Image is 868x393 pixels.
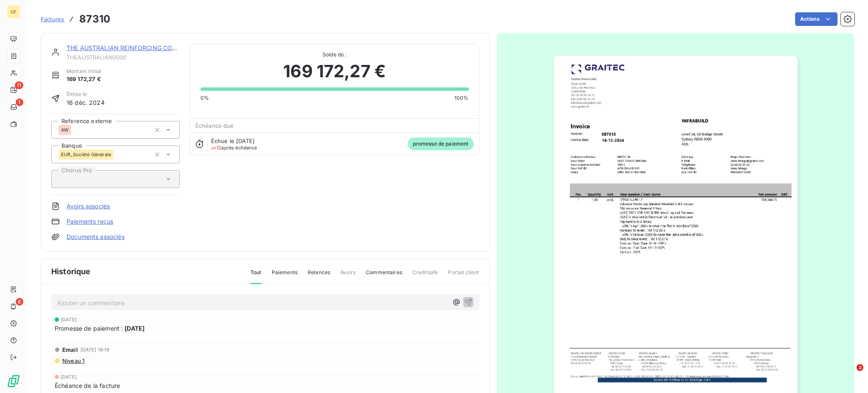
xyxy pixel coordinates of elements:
[41,15,64,23] a: Factures
[61,317,77,322] span: [DATE]
[272,269,298,283] span: Paiements
[200,94,209,102] span: 0%
[55,381,120,390] span: Échéance de la facture
[795,12,837,26] button: Actions
[67,98,105,107] span: 16 déc. 2024
[211,145,222,151] span: J+12
[340,269,356,283] span: Avoirs
[67,44,195,51] a: THE AUSTRALIAN REINFORCING COMPANY
[211,138,255,144] span: Échue le [DATE]
[79,11,110,27] h3: 87310
[200,51,469,59] span: Solde dû :
[67,217,113,226] a: Paiements reçus
[125,324,145,333] span: [DATE]
[250,269,262,284] span: Tout
[857,364,863,371] span: 3
[408,138,474,150] span: promesse de paiement
[67,54,180,61] span: THEAUSTRALIAN0000
[7,374,20,388] img: Logo LeanPay
[7,5,20,19] div: GF
[67,202,110,211] a: Avoirs associés
[61,127,69,132] span: AW
[15,81,23,89] span: 11
[412,269,438,283] span: Creditsafe
[61,374,77,379] span: [DATE]
[211,145,257,150] span: après échéance
[61,152,111,157] span: EUR_Société Générale
[448,269,479,283] span: Portail client
[61,357,84,364] span: Niveau 1
[67,75,101,84] span: 169 172,27 €
[16,298,23,306] span: 6
[67,67,101,75] span: Montant initial
[454,94,469,102] span: 100%
[55,324,123,333] span: Promesse de paiement :
[283,59,386,84] span: 169 172,27 €
[67,90,105,98] span: Émise le
[308,269,330,283] span: Relances
[16,98,23,106] span: 1
[51,266,91,277] span: Historique
[41,16,64,22] span: Factures
[195,122,234,129] span: Échéance due
[366,269,402,283] span: Commentaires
[81,347,110,352] span: [DATE] 18:19
[67,233,125,241] a: Documents associés
[839,364,860,385] iframe: Intercom live chat
[62,346,78,353] span: Email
